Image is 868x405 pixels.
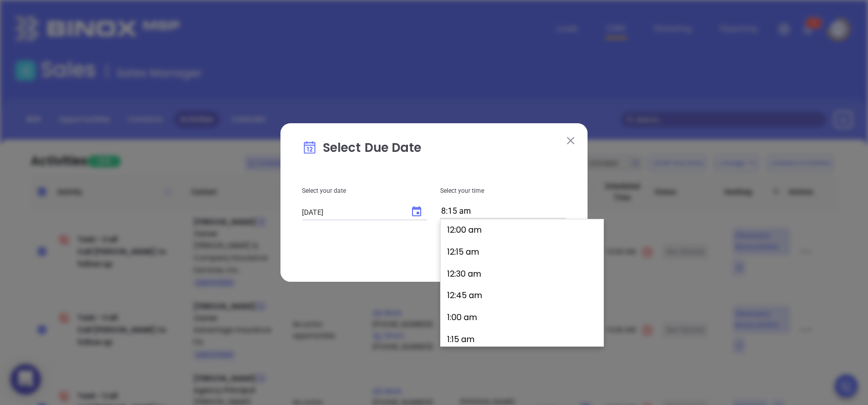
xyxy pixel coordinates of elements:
button: Cancel [438,241,500,260]
button: 12:45 am [445,285,603,307]
button: 1:00 am [445,307,603,329]
p: Select your date [302,185,428,196]
p: Select your time [440,185,566,196]
button: 12:30 am [445,263,603,285]
img: close modal [567,137,574,144]
button: 12:00 am [445,219,603,241]
button: 1:15 am [445,329,603,351]
input: MM/DD/YYYY [302,207,402,217]
button: Choose date, selected date is Aug 25, 2025 [406,201,427,222]
p: Select Due Date [302,139,566,162]
button: 12:15 am [445,241,603,263]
